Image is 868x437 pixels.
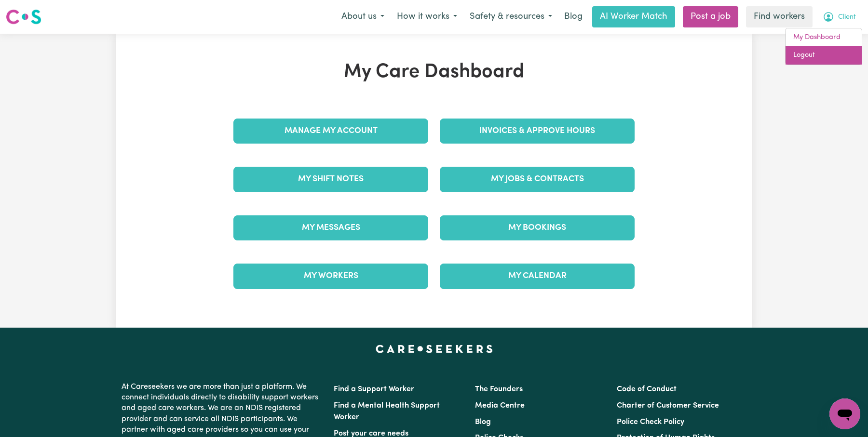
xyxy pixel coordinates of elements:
[475,418,491,426] a: Blog
[786,28,862,47] a: My Dashboard
[475,402,525,410] a: Media Centre
[617,385,677,393] a: Code of Conduct
[558,6,588,27] a: Blog
[816,7,862,27] button: My Account
[6,6,41,28] a: Careseekers logo
[233,167,428,192] a: My Shift Notes
[391,7,463,27] button: How it works
[334,402,440,421] a: Find a Mental Health Support Worker
[233,215,428,240] a: My Messages
[785,28,862,65] div: My Account
[440,167,635,192] a: My Jobs & Contracts
[6,8,41,26] img: Careseekers logo
[592,6,675,27] a: AI Worker Match
[475,385,523,393] a: The Founders
[683,6,738,27] a: Post a job
[233,264,428,289] a: My Workers
[617,418,684,426] a: Police Check Policy
[786,46,862,65] a: Logout
[334,385,414,393] a: Find a Support Worker
[829,398,860,429] iframe: Button to launch messaging window
[440,215,635,240] a: My Bookings
[463,7,558,27] button: Safety & resources
[233,119,428,144] a: Manage My Account
[838,12,856,23] span: Client
[617,402,719,410] a: Charter of Customer Service
[746,6,813,27] a: Find workers
[335,7,391,27] button: About us
[440,264,635,289] a: My Calendar
[228,61,640,84] h1: My Care Dashboard
[376,345,493,353] a: Careseekers home page
[440,119,635,144] a: Invoices & Approve Hours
